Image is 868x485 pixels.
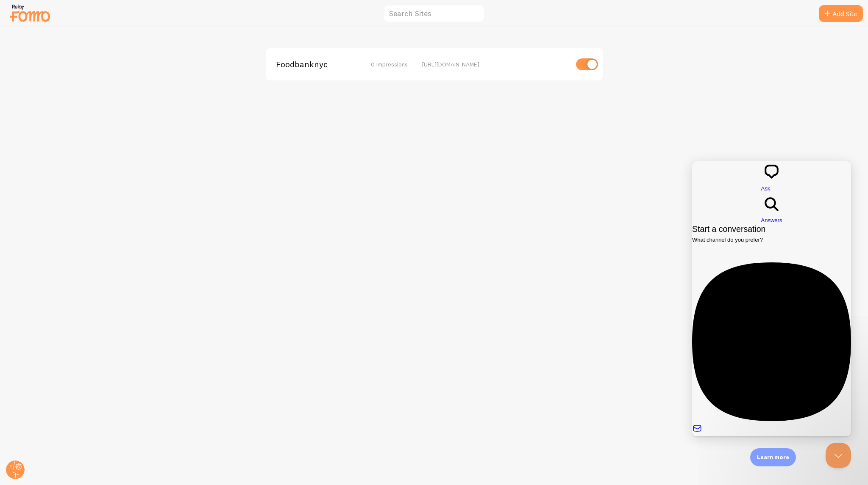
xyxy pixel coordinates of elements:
[422,61,568,68] div: [URL][DOMAIN_NAME]
[9,2,51,24] img: fomo-relay-logo-orange.svg
[750,448,796,466] div: Learn more
[371,61,412,68] span: 0 Impressions -
[276,61,344,68] span: Foodbanknyc
[692,161,851,436] iframe: Help Scout Beacon - Live Chat, Contact Form, and Knowledge Base
[826,443,851,468] iframe: Help Scout Beacon - Close
[757,453,789,461] p: Learn more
